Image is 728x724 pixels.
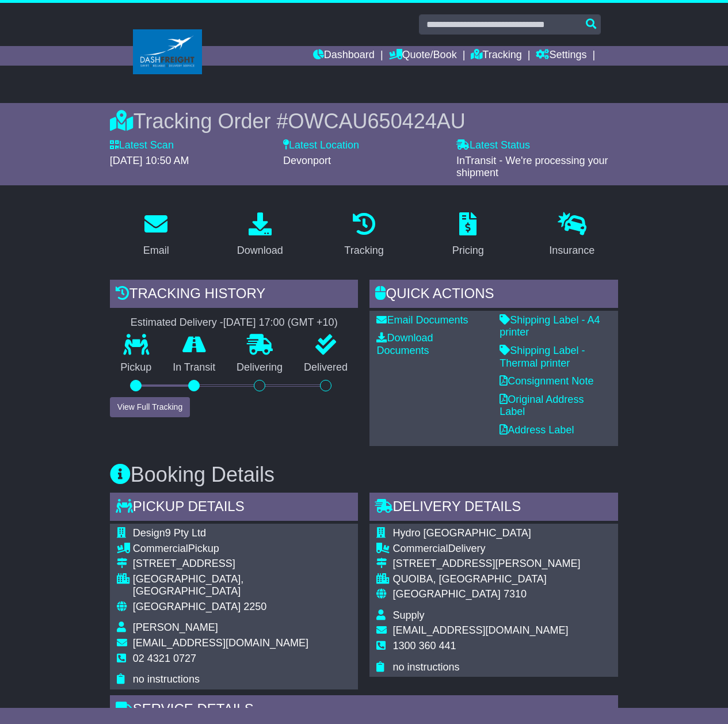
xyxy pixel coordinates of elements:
[288,109,466,133] span: OWCAU650424AU
[500,424,574,436] a: Address Label
[369,280,618,311] div: Quick Actions
[136,208,177,262] a: Email
[344,243,383,258] div: Tracking
[337,208,391,262] a: Tracking
[392,661,459,673] span: no instructions
[110,155,189,166] span: [DATE] 10:50 AM
[110,109,618,134] div: Tracking Order #
[283,139,359,152] label: Latest Location
[376,314,468,326] a: Email Documents
[392,543,580,555] div: Delivery
[110,139,174,152] label: Latest Scan
[283,155,331,166] span: Devonport
[536,46,586,66] a: Settings
[226,361,294,374] p: Delivering
[392,640,456,651] span: 1300 360 441
[471,46,521,66] a: Tracking
[389,46,457,66] a: Quote/Book
[313,46,375,66] a: Dashboard
[110,280,359,311] div: Tracking history
[500,375,593,387] a: Consignment Note
[445,208,491,262] a: Pricing
[162,361,226,374] p: In Transit
[110,397,190,417] button: View Full Tracking
[500,394,584,418] a: Original Address Label
[500,345,585,369] a: Shipping Label - Thermal printer
[133,543,188,554] span: Commercial
[110,463,618,486] h3: Booking Details
[392,558,580,570] div: [STREET_ADDRESS][PERSON_NAME]
[223,317,338,329] div: [DATE] 17:00 (GMT +10)
[133,673,200,685] span: no instructions
[133,601,241,612] span: [GEOGRAPHIC_DATA]
[500,314,600,338] a: Shipping Label - A4 printer
[504,588,527,600] span: 7310
[294,361,359,374] p: Delivered
[392,588,500,600] span: [GEOGRAPHIC_DATA]
[542,208,602,262] a: Insurance
[392,543,448,554] span: Commercial
[110,361,162,374] p: Pickup
[237,243,283,258] div: Download
[133,622,218,633] span: [PERSON_NAME]
[230,208,291,262] a: Download
[243,601,266,612] span: 2250
[392,573,580,586] div: QUOIBA, [GEOGRAPHIC_DATA]
[133,637,308,649] span: [EMAIL_ADDRESS][DOMAIN_NAME]
[143,243,169,258] div: Email
[456,155,608,179] span: InTransit - We're processing your shipment
[133,558,352,570] div: [STREET_ADDRESS]
[549,243,594,258] div: Insurance
[133,543,352,555] div: Pickup
[133,653,196,664] span: 02 4321 0727
[133,527,206,539] span: Design9 Pty Ltd
[392,609,424,621] span: Supply
[456,139,530,152] label: Latest Status
[110,493,359,524] div: Pickup Details
[133,573,352,598] div: [GEOGRAPHIC_DATA], [GEOGRAPHIC_DATA]
[110,317,359,329] div: Estimated Delivery -
[369,493,618,524] div: Delivery Details
[392,624,568,636] span: [EMAIL_ADDRESS][DOMAIN_NAME]
[452,243,484,258] div: Pricing
[376,332,433,356] a: Download Documents
[392,527,531,539] span: Hydro [GEOGRAPHIC_DATA]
